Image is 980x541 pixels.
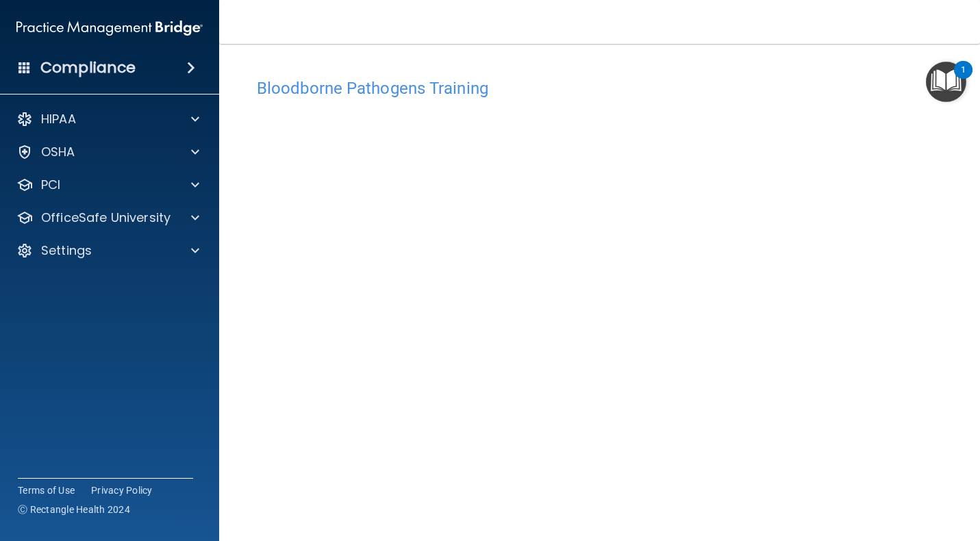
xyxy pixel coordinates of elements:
[41,111,76,127] p: HIPAA
[41,242,92,259] p: Settings
[41,210,171,226] p: OfficeSafe University
[16,111,199,127] a: HIPAA
[16,14,203,42] img: PMB logo
[40,58,136,77] h4: Compliance
[16,177,199,193] a: PCI
[926,62,966,102] button: Open Resource Center, 1 new notification
[18,483,75,497] a: Terms of Use
[16,144,199,160] a: OSHA
[961,70,966,88] div: 1
[18,503,130,516] span: Ⓒ Rectangle Health 2024
[16,210,199,226] a: OfficeSafe University
[91,483,153,497] a: Privacy Policy
[257,79,942,97] h4: Bloodborne Pathogens Training
[41,177,60,193] p: PCI
[41,144,75,160] p: OSHA
[257,105,942,526] iframe: bbp
[16,242,199,259] a: Settings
